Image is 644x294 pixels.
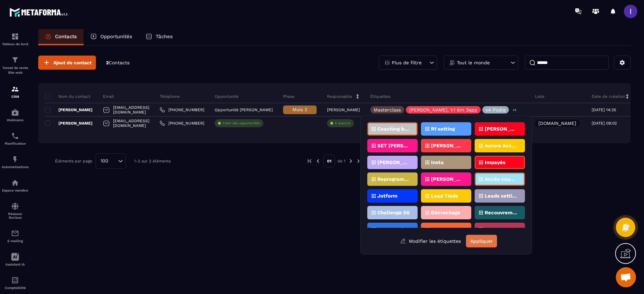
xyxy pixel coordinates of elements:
[592,121,617,126] p: [DATE] 09:02
[160,121,204,126] a: [PHONE_NUMBER]
[292,107,307,112] span: Mois 2
[160,107,204,113] a: [PHONE_NUMBER]
[11,56,19,64] img: formation
[485,227,513,232] p: SET Manon
[134,159,171,163] p: 1-2 sur 2 éléments
[2,248,29,271] a: Assistant IA
[283,94,294,99] p: Phase
[111,157,116,165] input: Search for option
[485,160,505,165] p: Impayés
[377,160,410,165] p: [PERSON_NAME]. 1:1 6m 3 app
[2,27,29,51] a: formationformationTableau de bord
[377,143,410,148] p: SET [PERSON_NAME]
[409,107,477,112] p: [PERSON_NAME]. 1:1 6m 3app
[100,33,132,40] p: Opportunités
[431,177,464,181] p: [PERSON_NAME]. 1:1 6m 3app.
[11,32,19,41] img: formation
[337,158,345,164] p: de 1
[2,66,29,75] p: Tunnel de vente Site web
[2,51,29,80] a: formationformationTunnel de vente Site web
[11,85,19,93] img: formation
[11,202,19,210] img: social-network
[592,94,625,99] p: Date de création
[103,94,114,99] p: Email
[11,179,19,187] img: automations
[327,94,352,99] p: Responsable
[215,94,238,99] p: Opportunité
[55,159,92,163] p: Éléments par page
[431,210,461,215] p: Décrochage
[9,6,70,18] img: logo
[45,121,93,126] p: [PERSON_NAME]
[109,60,129,65] span: Contacts
[2,103,29,127] a: automationsautomationsWebinaire
[315,158,321,164] img: prev
[377,210,410,215] p: Challenge S6
[538,121,576,126] p: [DOMAIN_NAME]
[511,106,519,114] p: +1
[616,267,636,287] div: Ouvrir le chat
[2,239,29,243] p: E-mailing
[2,189,29,192] p: Espace membre
[55,33,77,40] p: Contacts
[11,229,19,237] img: email
[2,286,29,290] p: Comptabilité
[2,197,29,224] a: social-networksocial-networkRéseaux Sociaux
[377,127,410,131] p: Coaching book
[11,132,19,140] img: scheduler
[370,94,390,99] p: Étiquettes
[457,60,490,65] p: Tout le monde
[307,158,313,164] img: prev
[11,155,19,163] img: automations
[160,94,180,99] p: Téléphone
[323,155,335,167] p: 01
[377,177,410,181] p: Reprogrammé
[327,107,360,112] p: [PERSON_NAME]
[98,157,111,165] span: 100
[466,235,497,247] button: Appliquer
[2,80,29,103] a: formationformationCRM
[45,107,93,113] p: [PERSON_NAME]
[53,59,92,66] span: Ajout de contact
[485,143,517,148] p: Aurore Acc. 1:1 6m 3app.
[395,235,466,247] button: Modifier les étiquettes
[431,127,455,131] p: R1 setting
[335,121,351,126] p: À associe
[215,107,273,112] p: Opportunité [PERSON_NAME]
[11,108,19,117] img: automations
[2,95,29,98] p: CRM
[2,174,29,197] a: automationsautomationsEspace membre
[2,263,29,266] p: Assistant IA
[222,121,260,126] p: Créer des opportunités
[535,94,544,99] p: Liste
[38,29,84,45] a: Contacts
[592,107,616,112] p: [DATE] 14:25
[431,227,437,232] p: R2
[431,160,444,165] p: Insta
[377,194,397,198] p: Jotform
[11,276,19,284] img: accountant
[486,107,505,112] p: v4 Podia
[2,142,29,145] p: Planificateur
[2,224,29,248] a: emailemailE-mailing
[45,94,90,99] p: Nom du contact
[348,158,354,164] img: next
[2,127,29,150] a: schedulerschedulerPlanificateur
[374,107,401,112] p: Masterclass
[106,60,129,66] p: 2
[2,42,29,46] p: Tableau de bord
[485,177,517,181] p: Accès coupés ✖️
[392,60,422,65] p: Plus de filtre
[485,127,517,131] p: [PERSON_NAME]
[2,165,29,169] p: Automatisations
[139,29,179,45] a: Tâches
[2,150,29,174] a: automationsautomationsAutomatisations
[485,194,517,198] p: Leads setting
[356,158,362,164] img: next
[2,212,29,219] p: Réseaux Sociaux
[38,56,96,70] button: Ajout de contact
[84,29,139,45] a: Opportunités
[431,194,458,198] p: Lead Tiède
[377,227,410,232] p: Aucunes données
[96,153,126,169] div: Search for option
